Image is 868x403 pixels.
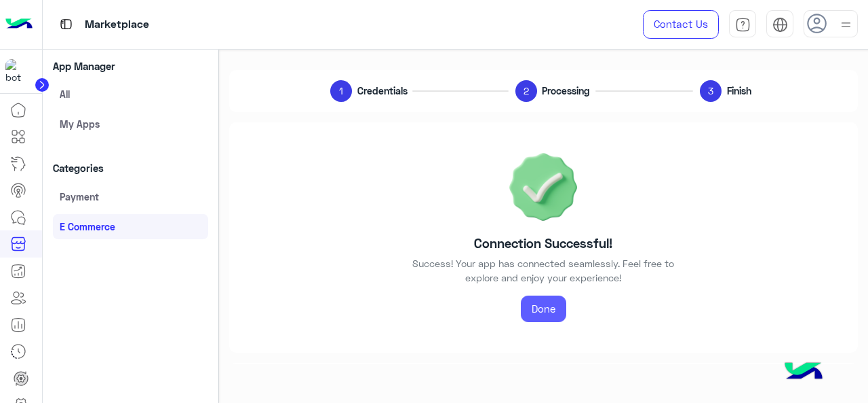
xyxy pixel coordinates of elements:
[53,162,208,174] h6: Categories
[474,236,612,251] p: Connection Successful!
[643,10,719,39] a: Contact Us
[58,16,75,33] img: tab
[780,349,827,396] img: hulul-logo.png
[386,256,701,285] p: Success! Your app has connected seamlessly. Feel free to explore and enjoy your experience!
[700,80,722,102] div: 3
[515,80,537,102] div: 2
[542,84,590,98] div: Processing
[509,153,577,221] img: Check mark
[729,10,756,39] a: tab
[85,16,149,34] p: Marketplace
[357,84,408,98] div: Credentials
[727,84,751,98] div: Finish
[735,17,751,33] img: tab
[53,60,208,72] h6: App Manager
[53,111,208,136] a: My apps
[53,214,208,239] a: E Commerce
[53,82,208,107] a: All
[772,17,788,33] img: tab
[53,184,208,209] a: Payment
[5,59,30,84] img: 713415422032625
[837,16,854,33] img: profile
[330,80,352,102] div: 1
[5,10,33,39] img: Logo
[521,296,566,323] a: Done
